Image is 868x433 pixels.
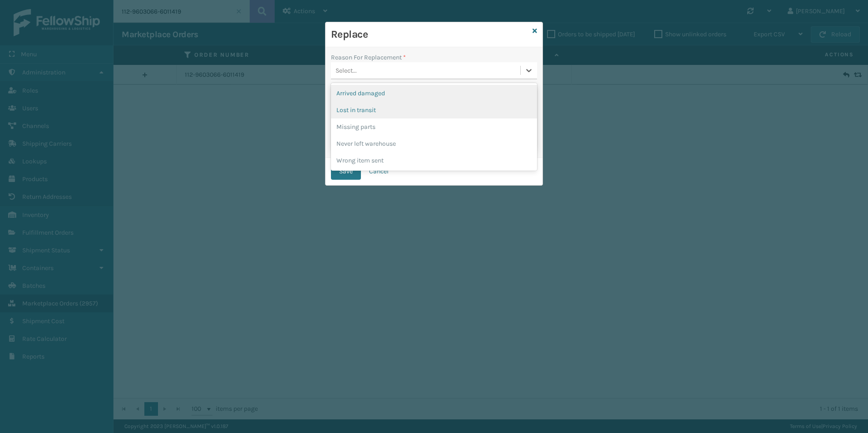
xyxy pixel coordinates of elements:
div: Missing parts [331,118,537,135]
label: Reason For Replacement [331,53,406,62]
button: Cancel [361,163,397,180]
div: Wrong item sent [331,152,537,169]
div: Select... [335,66,357,75]
div: Never left warehouse [331,135,537,152]
button: Save [331,163,361,180]
div: Lost in transit [331,102,537,118]
div: Arrived damaged [331,85,537,102]
h3: Replace [331,28,529,41]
